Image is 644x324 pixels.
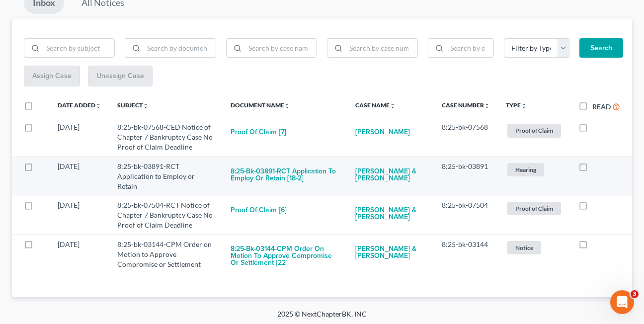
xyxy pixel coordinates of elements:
[506,122,563,139] a: Proof of Claim
[245,39,317,58] input: Search by case name
[50,157,109,196] td: [DATE]
[231,240,339,273] button: 8:25-bk-03144-CPM Order on Motion to Approve Compromise or Settlement [22]
[521,103,527,109] i: unfold_more
[507,241,541,254] span: Notice
[355,122,410,142] a: [PERSON_NAME]
[506,101,527,109] a: Typeunfold_more
[484,103,490,109] i: unfold_more
[50,118,109,157] td: [DATE]
[231,200,287,220] button: Proof of Claim [6]
[355,240,426,266] a: [PERSON_NAME] & [PERSON_NAME]
[434,157,498,196] td: 8:25-bk-03891
[434,235,498,277] td: 8:25-bk-03144
[506,240,563,256] a: Notice
[143,103,149,109] i: unfold_more
[43,39,114,58] input: Search by subject
[507,163,544,176] span: Hearing
[109,196,223,235] td: 8:25-bk-07504-RCT Notice of Chapter 7 Bankruptcy Case No Proof of Claim Deadline
[109,118,223,157] td: 8:25-bk-07568-CED Notice of Chapter 7 Bankruptcy Case No Proof of Claim Deadline
[50,235,109,277] td: [DATE]
[579,38,623,58] button: Search
[506,200,563,217] a: Proof of Claim
[231,162,339,188] button: 8:25-bk-03891-RCT Application to Employ or Retain [18-2]
[95,103,101,109] i: unfold_more
[390,103,396,109] i: unfold_more
[355,162,426,188] a: [PERSON_NAME] & [PERSON_NAME]
[631,290,639,298] span: 3
[434,196,498,235] td: 8:25-bk-07504
[284,103,290,109] i: unfold_more
[355,200,426,227] a: [PERSON_NAME] & [PERSON_NAME]
[442,101,490,109] a: Case Numberunfold_more
[592,101,611,112] label: Read
[231,101,290,109] a: Document Nameunfold_more
[355,101,396,109] a: Case Nameunfold_more
[507,124,561,137] span: Proof of Claim
[144,39,215,58] input: Search by document name
[58,101,101,109] a: Date Addedunfold_more
[507,202,561,215] span: Proof of Claim
[117,101,149,109] a: Subjectunfold_more
[434,118,498,157] td: 8:25-bk-07568
[109,157,223,196] td: 8:25-bk-03891-RCT Application to Employ or Retain
[50,196,109,235] td: [DATE]
[610,290,634,314] iframe: Intercom live chat
[506,162,563,178] a: Hearing
[231,122,286,142] button: Proof of Claim [7]
[447,39,493,58] input: Search by date
[346,39,417,58] input: Search by case number
[109,235,223,277] td: 8:25-bk-03144-CPM Order on Motion to Approve Compromise or Settlement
